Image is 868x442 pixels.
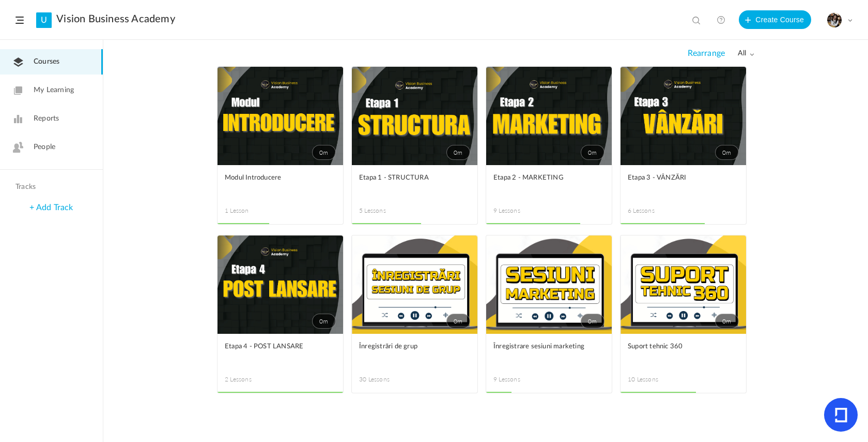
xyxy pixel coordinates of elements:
[34,85,74,96] span: My Learning
[312,145,336,160] span: 0m
[16,183,85,191] h4: Tracks
[493,341,589,352] span: Înregistrare sesiuni marketing
[715,314,739,329] span: 0m
[312,314,336,329] span: 0m
[493,375,549,384] span: 9 Lessons
[34,142,55,153] span: People
[581,145,605,160] span: 0m
[359,375,415,384] span: 30 Lessons
[738,49,754,58] span: all
[628,341,739,364] a: Suport tehnic 360
[715,145,739,160] span: 0m
[225,206,281,215] span: 1 Lesson
[739,10,811,29] button: Create Course
[446,314,470,329] span: 0m
[493,206,549,215] span: 9 Lessons
[581,314,605,329] span: 0m
[225,341,336,364] a: Etapa 4 - POST LANSARE
[688,49,725,58] span: Rearrange
[486,67,612,165] a: 0m
[225,172,336,196] a: Modul Introducere
[486,235,612,334] a: 0m
[493,172,589,184] span: Etapa 2 - MARKETING
[621,67,746,165] a: 0m
[36,12,52,28] a: U
[628,172,739,196] a: Etapa 3 - VÂNZĂRI
[493,172,605,196] a: Etapa 2 - MARKETING
[359,172,470,196] a: Etapa 1 - STRUCTURA
[493,341,605,364] a: Înregistrare sesiuni marketing
[56,13,175,25] a: Vision Business Academy
[352,235,477,334] a: 0m
[446,145,470,160] span: 0m
[225,341,320,352] span: Etapa 4 - POST LANSARE
[218,235,343,334] a: 0m
[621,235,746,334] a: 0m
[359,341,470,364] a: Înregistrări de grup
[34,56,59,67] span: Courses
[827,13,842,27] img: tempimagehs7pti.png
[352,67,477,165] a: 0m
[225,172,320,184] span: Modul Introducere
[359,172,455,184] span: Etapa 1 - STRUCTURA
[29,203,73,212] a: + Add Track
[34,113,59,124] span: Reports
[628,341,723,352] span: Suport tehnic 360
[218,67,343,165] a: 0m
[628,172,723,184] span: Etapa 3 - VÂNZĂRI
[628,206,684,215] span: 6 Lessons
[225,375,281,384] span: 2 Lessons
[359,341,455,352] span: Înregistrări de grup
[359,206,415,215] span: 5 Lessons
[628,375,684,384] span: 10 Lessons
